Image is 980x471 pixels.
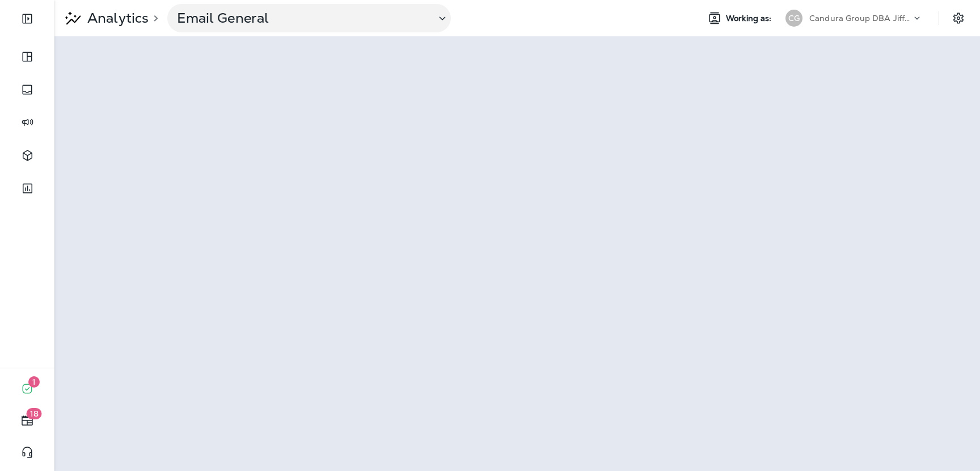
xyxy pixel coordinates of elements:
span: Working as: [726,14,774,23]
button: 18 [11,409,43,432]
span: 1 [28,376,40,388]
button: Settings [948,8,969,28]
div: CG [785,10,802,27]
span: 18 [27,408,42,419]
button: Expand Sidebar [11,7,43,30]
p: Candura Group DBA Jiffy Lube [809,14,911,23]
p: > [149,14,158,23]
button: 1 [11,377,43,400]
p: Analytics [83,10,149,27]
p: Email General [177,10,426,27]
